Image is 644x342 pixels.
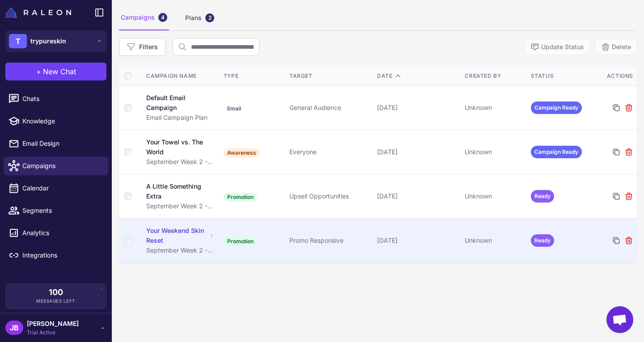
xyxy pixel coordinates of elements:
div: Your Towel vs. The World [146,137,207,157]
div: A Little Something Extra [146,182,207,201]
span: Promotion [224,193,257,202]
div: Date [377,72,458,80]
div: General Audience [289,103,370,113]
div: Open chat [606,306,633,333]
div: [DATE] [377,236,458,245]
div: Everyone [289,147,370,157]
a: Segments [4,201,108,220]
th: Actions [593,67,637,86]
span: trypureskin [30,36,66,46]
a: Chats [4,89,108,108]
div: Unknown [465,103,523,113]
div: Email Campaign Plan [146,113,215,122]
span: Campaign Ready [531,101,582,114]
button: Update Status [525,39,590,55]
span: Integrations [22,250,101,260]
div: Upsell Opportunities [289,191,370,201]
a: Analytics [4,224,108,242]
div: Unknown [465,147,523,157]
span: New Chat [43,66,76,77]
div: Type [224,72,282,80]
div: [DATE] [377,103,458,113]
a: Email Design [4,134,108,153]
span: + [36,66,41,77]
span: Email [224,104,245,113]
div: Target [289,72,370,80]
div: [DATE] [377,191,458,201]
div: Promo Responsive [289,236,370,245]
div: 2 [205,13,214,22]
div: September Week 2 - Education & Targeted Offers [146,157,215,167]
a: Integrations [4,246,108,265]
span: Knowledge [22,116,101,126]
div: Unknown [465,236,523,245]
span: Email Design [22,139,101,148]
div: [DATE] [377,147,458,157]
div: T [9,34,27,48]
div: Created By [465,72,523,80]
span: 100 [49,288,63,296]
button: Ttrypureskin [5,30,106,52]
span: [PERSON_NAME] [27,319,79,329]
span: Analytics [22,228,101,238]
span: Ready [531,234,554,247]
div: Plans [183,5,216,30]
a: Raleon Logo [5,7,75,18]
img: Raleon Logo [5,7,71,18]
span: Ready [531,190,554,203]
div: 4 [158,13,167,22]
div: Your Weekend Skin Reset [146,226,207,245]
a: Calendar [4,179,108,198]
span: Campaigns [22,161,101,171]
div: Campaigns [119,5,169,30]
span: Promotion [224,237,257,246]
span: Awareness [224,148,260,157]
button: Filters [119,38,165,56]
a: Campaigns [4,156,108,175]
div: Campaign Name [146,72,215,80]
span: Chats [22,94,101,104]
button: +New Chat [5,63,106,80]
button: Delete [595,39,637,55]
span: Calendar [22,183,101,193]
div: September Week 2 - Education & Targeted Offers [146,245,215,255]
div: September Week 2 - Education & Targeted Offers [146,201,215,211]
div: Default Email Campaign [146,93,207,113]
div: Unknown [465,191,523,201]
a: Knowledge [4,112,108,131]
span: Messages Left [36,298,76,304]
div: Status [531,72,589,80]
div: JB [5,321,23,335]
span: Campaign Ready [531,146,582,158]
span: Trial Active [27,329,79,337]
span: Segments [22,206,101,215]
